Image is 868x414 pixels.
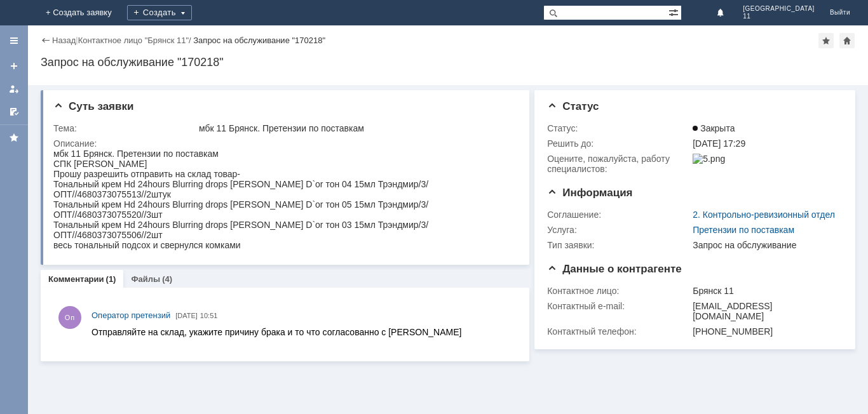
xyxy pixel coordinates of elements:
[53,138,515,149] div: Описание:
[818,33,834,48] div: Добавить в избранное
[162,274,172,284] div: (4)
[53,123,196,133] div: Тема:
[547,263,682,275] span: Данные о контрагенте
[693,154,725,164] img: 5.png
[52,36,76,45] a: Назад
[547,326,690,337] div: Контактный телефон:
[78,36,189,45] a: Контактное лицо "Брянск 11"
[53,100,133,112] span: Суть заявки
[4,102,24,122] a: Мои согласования
[199,123,512,133] div: мбк 11 Брянск. Претензии по поставкам
[547,286,690,296] div: Контактное лицо:
[693,225,794,235] a: Претензии по поставкам
[41,56,855,69] div: Запрос на обслуживание "170218"
[76,35,78,44] div: |
[92,310,170,320] span: Оператор претензий
[131,274,160,284] a: Файлы
[175,312,198,319] span: [DATE]
[693,210,835,220] a: 2. Контрольно-ревизионный отдел
[693,286,837,296] div: Брянск 11
[48,274,104,284] a: Комментарии
[547,138,690,149] div: Решить до:
[547,123,690,133] div: Статус:
[92,309,170,322] a: Оператор претензий
[200,312,218,319] span: 10:51
[743,5,815,13] span: [GEOGRAPHIC_DATA]
[668,6,681,18] span: Расширенный поиск
[547,100,599,112] span: Статус
[693,326,837,337] div: [PHONE_NUMBER]
[693,240,837,250] div: Запрос на обслуживание
[106,274,116,284] div: (1)
[547,187,632,199] span: Информация
[4,56,24,76] a: Создать заявку
[547,154,690,174] div: Oцените, пожалуйста, работу специалистов:
[547,301,690,311] div: Контактный e-mail:
[547,210,690,220] div: Соглашение:
[4,79,24,99] a: Мои заявки
[693,123,735,133] span: Закрыта
[547,225,690,235] div: Услуга:
[193,36,325,45] div: Запрос на обслуживание "170218"
[547,240,690,250] div: Тип заявки:
[78,36,194,45] div: /
[693,301,837,321] div: [EMAIL_ADDRESS][DOMAIN_NAME]
[743,13,815,20] span: 11
[693,138,745,149] span: [DATE] 17:29
[839,33,855,48] div: Сделать домашней страницей
[127,5,192,20] div: Создать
